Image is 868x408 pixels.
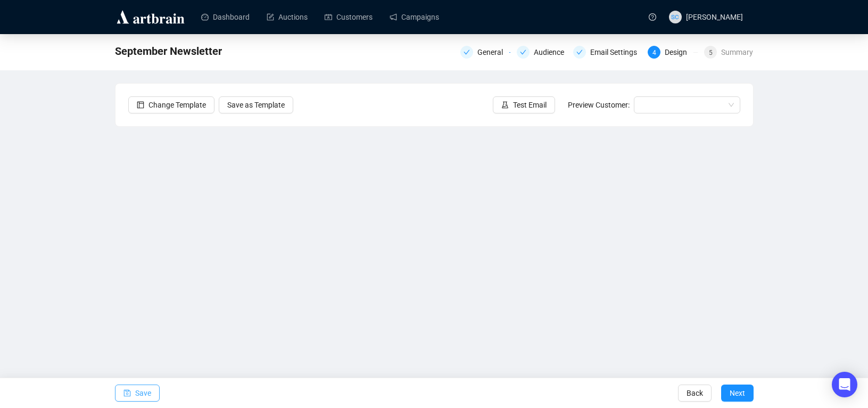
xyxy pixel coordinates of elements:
button: Save [115,385,160,402]
div: Open Intercom Messenger [832,372,857,397]
span: 5 [709,49,713,56]
div: General [460,46,510,59]
span: save [123,389,131,397]
span: check [520,49,526,55]
span: question-circle [649,13,656,21]
div: General [477,46,509,59]
span: 4 [652,49,656,56]
span: Test Email [513,99,547,111]
a: Customers [325,3,373,31]
span: check [464,49,470,55]
div: Email Settings [573,46,641,59]
div: Design [665,46,693,59]
a: Dashboard [201,3,250,31]
span: check [576,49,583,55]
span: experiment [501,101,509,109]
span: Back [687,378,703,408]
div: Email Settings [590,46,643,59]
button: Test Email [493,96,555,113]
span: September Newsletter [115,43,222,60]
button: Change Template [128,96,214,113]
button: Back [678,385,712,402]
a: Auctions [267,3,308,31]
div: Audience [534,46,571,59]
img: logo [115,9,186,26]
div: Summary [721,46,753,59]
button: Save as Template [219,96,293,113]
span: [PERSON_NAME] [686,13,743,21]
div: 5Summary [704,46,753,59]
span: SC [671,12,679,22]
button: Next [721,385,754,402]
span: Save [135,378,151,408]
div: 4Design [648,46,698,59]
span: Preview Customer: [568,101,630,109]
span: Save as Template [227,99,285,111]
span: Change Template [148,99,206,111]
div: Audience [517,46,567,59]
a: Campaigns [390,3,439,31]
span: Next [730,378,745,408]
span: layout [137,101,144,109]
